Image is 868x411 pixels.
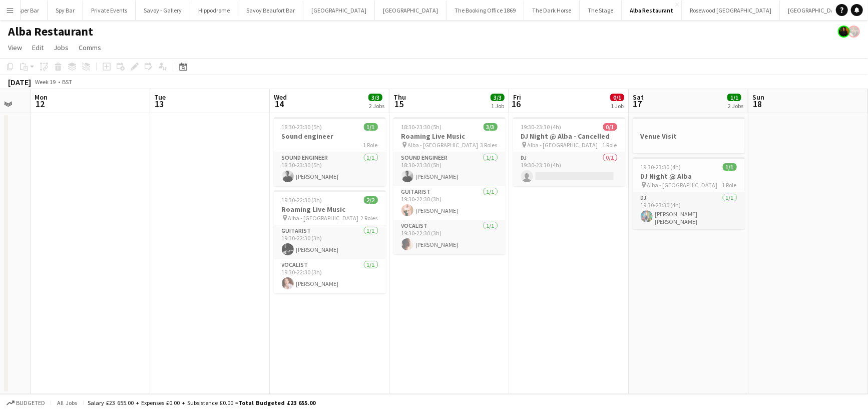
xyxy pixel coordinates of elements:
[274,190,386,293] app-job-card: 19:30-22:30 (3h)2/2Roaming Live Music Alba - [GEOGRAPHIC_DATA]2 RolesGuitarist1/119:30-22:30 (3h)...
[28,41,48,54] a: Edit
[647,181,718,189] span: Alba - [GEOGRAPHIC_DATA]
[361,214,378,222] span: 2 Roles
[274,117,386,186] app-job-card: 18:30-23:30 (5h)1/1Sound engineer1 RoleSound Engineer1/118:30-23:30 (5h)[PERSON_NAME]
[728,102,743,110] div: 2 Jobs
[83,1,136,20] button: Private Events
[633,132,745,141] h3: Venue Visit
[274,225,386,259] app-card-role: Guitarist1/119:30-22:30 (3h)[PERSON_NAME]
[369,102,384,110] div: 2 Jobs
[723,163,737,171] span: 1/1
[288,214,359,222] span: Alba - [GEOGRAPHIC_DATA]
[392,98,406,110] span: 15
[16,399,45,406] span: Budgeted
[79,43,101,52] span: Comms
[633,157,745,229] app-job-card: 19:30-23:30 (4h)1/1DJ Night @ Alba Alba - [GEOGRAPHIC_DATA]1 RoleDJ1/119:30-23:30 (4h)[PERSON_NAM...
[603,123,617,131] span: 0/1
[393,186,506,220] app-card-role: Guitarist1/119:30-22:30 (3h)[PERSON_NAME]
[8,43,22,52] span: View
[580,1,622,20] button: The Stage
[393,93,406,102] span: Thu
[633,172,745,181] h3: DJ Night @ Alba
[838,26,850,38] app-user-avatar: Celine Amara
[32,43,44,52] span: Edit
[751,98,764,110] span: 18
[481,141,498,149] span: 3 Roles
[303,1,375,20] button: [GEOGRAPHIC_DATA]
[752,93,764,102] span: Sun
[8,24,93,39] h1: Alba Restaurant
[513,132,625,141] h3: DJ Night @ Alba - Cancelled
[274,259,386,293] app-card-role: Vocalist1/119:30-22:30 (3h)[PERSON_NAME]
[364,123,378,131] span: 1/1
[682,1,780,20] button: Rosewood [GEOGRAPHIC_DATA]
[393,152,506,186] app-card-role: Sound Engineer1/118:30-23:30 (5h)[PERSON_NAME]
[393,117,506,254] app-job-card: 18:30-23:30 (5h)3/3Roaming Live Music Alba - [GEOGRAPHIC_DATA]3 RolesSound Engineer1/118:30-23:30...
[631,98,644,110] span: 17
[274,132,386,141] h3: Sound engineer
[393,220,506,254] app-card-role: Vocalist1/119:30-22:30 (3h)[PERSON_NAME]
[282,123,322,131] span: 18:30-23:30 (5h)
[8,77,31,87] div: [DATE]
[484,123,498,131] span: 3/3
[272,98,287,110] span: 14
[513,93,521,102] span: Fri
[274,93,287,102] span: Wed
[363,141,378,149] span: 1 Role
[153,98,166,110] span: 13
[33,78,58,86] span: Week 19
[633,117,745,153] app-job-card: Venue Visit
[5,397,47,408] button: Budgeted
[136,1,190,20] button: Savoy - Gallery
[238,399,315,406] span: Total Budgeted £23 655.00
[611,102,624,110] div: 1 Job
[375,1,447,20] button: [GEOGRAPHIC_DATA]
[190,1,238,20] button: Hippodrome
[521,123,562,131] span: 19:30-23:30 (4h)
[513,152,625,186] app-card-role: DJ0/119:30-23:30 (4h)
[491,102,504,110] div: 1 Job
[641,163,681,171] span: 19:30-23:30 (4h)
[274,152,386,186] app-card-role: Sound Engineer1/118:30-23:30 (5h)[PERSON_NAME]
[513,117,625,186] app-job-card: 19:30-23:30 (4h)0/1DJ Night @ Alba - Cancelled Alba - [GEOGRAPHIC_DATA]1 RoleDJ0/119:30-23:30 (4h)
[633,192,745,229] app-card-role: DJ1/119:30-23:30 (4h)[PERSON_NAME] [PERSON_NAME]
[154,93,166,102] span: Tue
[393,132,506,141] h3: Roaming Live Music
[55,399,79,406] span: All jobs
[238,1,303,20] button: Savoy Beaufort Bar
[35,93,48,102] span: Mon
[524,1,580,20] button: The Dark Horse
[282,196,322,204] span: 19:30-22:30 (3h)
[408,141,479,149] span: Alba - [GEOGRAPHIC_DATA]
[633,93,644,102] span: Sat
[274,205,386,214] h3: Roaming Live Music
[848,26,860,38] app-user-avatar: Rosie Skuse
[33,98,48,110] span: 12
[528,141,598,149] span: Alba - [GEOGRAPHIC_DATA]
[610,94,624,101] span: 0/1
[603,141,617,149] span: 1 Role
[75,41,105,54] a: Comms
[727,94,741,101] span: 1/1
[88,399,315,406] div: Salary £23 655.00 + Expenses £0.00 + Subsistence £0.00 =
[368,94,382,101] span: 3/3
[722,181,737,189] span: 1 Role
[54,43,69,52] span: Jobs
[4,41,26,54] a: View
[364,196,378,204] span: 2/2
[622,1,682,20] button: Alba Restaurant
[491,94,505,101] span: 3/3
[62,78,72,86] div: BST
[780,1,851,20] button: [GEOGRAPHIC_DATA]
[401,123,442,131] span: 18:30-23:30 (5h)
[50,41,73,54] a: Jobs
[48,1,83,20] button: Spy Bar
[512,98,521,110] span: 16
[447,1,524,20] button: The Booking Office 1869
